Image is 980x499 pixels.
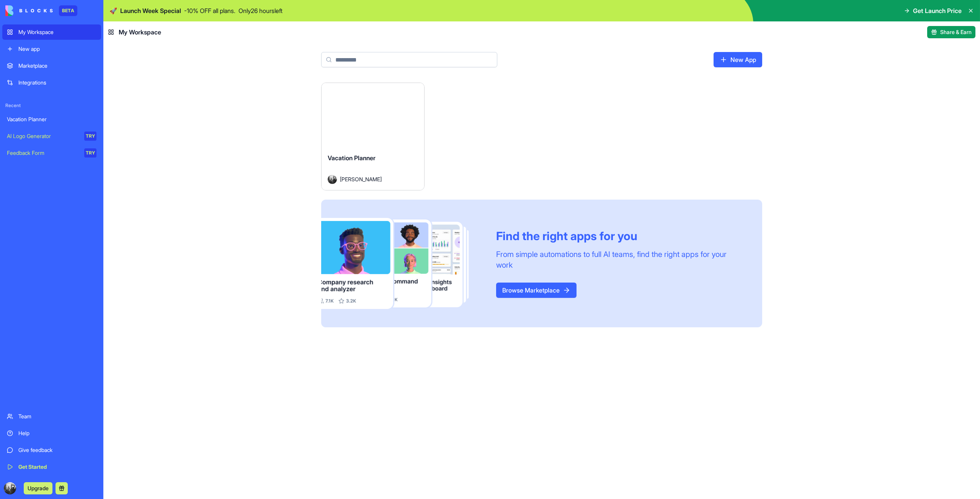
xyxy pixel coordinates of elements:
a: Team [2,409,101,424]
img: Frame_181_egmpey.png [321,218,484,309]
a: Browse Marketplace [496,283,577,298]
p: - 10 % OFF all plans. [184,6,235,15]
div: My Workspace [18,28,96,36]
a: My Workspace [2,24,101,40]
img: Avatar [328,175,337,184]
div: BETA [59,5,77,16]
span: Vacation Planner [328,154,376,162]
div: TRY [84,132,96,141]
span: 🚀 [109,6,117,15]
div: New app [18,45,96,53]
div: From simple automations to full AI teams, find the right apps for your work [496,249,744,270]
span: Get Launch Price [913,6,962,15]
div: Give feedback [18,446,96,454]
div: Marketplace [18,62,96,70]
button: Share & Earn [927,26,975,38]
a: Marketplace [2,58,101,73]
span: Share & Earn [940,28,972,36]
div: Integrations [18,79,96,86]
span: My Workspace [119,28,161,37]
div: Help [18,429,96,437]
a: New App [714,52,762,67]
div: AI Logo Generator [7,132,79,140]
a: BETA [5,5,77,16]
div: Feedback Form [7,149,79,157]
div: Find the right apps for you [496,229,744,243]
a: Give feedback [2,442,101,458]
a: Integrations [2,75,101,90]
a: Vacation PlannerAvatar[PERSON_NAME] [321,83,425,190]
div: Vacation Planner [7,115,96,123]
span: Launch Week Special [120,6,181,15]
a: Upgrade [24,484,52,492]
p: Only 26 hours left [238,6,283,15]
a: AI Logo GeneratorTRY [2,128,101,144]
span: Recent [2,102,101,109]
div: Get Started [18,463,96,471]
a: Vacation Planner [2,112,101,127]
a: New app [2,41,101,57]
a: Feedback FormTRY [2,145,101,161]
a: Get Started [2,459,101,475]
div: Team [18,413,96,420]
div: TRY [84,148,96,158]
span: [PERSON_NAME] [340,175,382,183]
button: Upgrade [24,482,52,494]
img: ACg8ocI4zmFyMft-X1fN4UB3ZGLh860Gd5q7xPfn01t91-NWbBK8clcQ=s96-c [4,482,16,494]
img: logo [5,5,53,16]
a: Help [2,426,101,441]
